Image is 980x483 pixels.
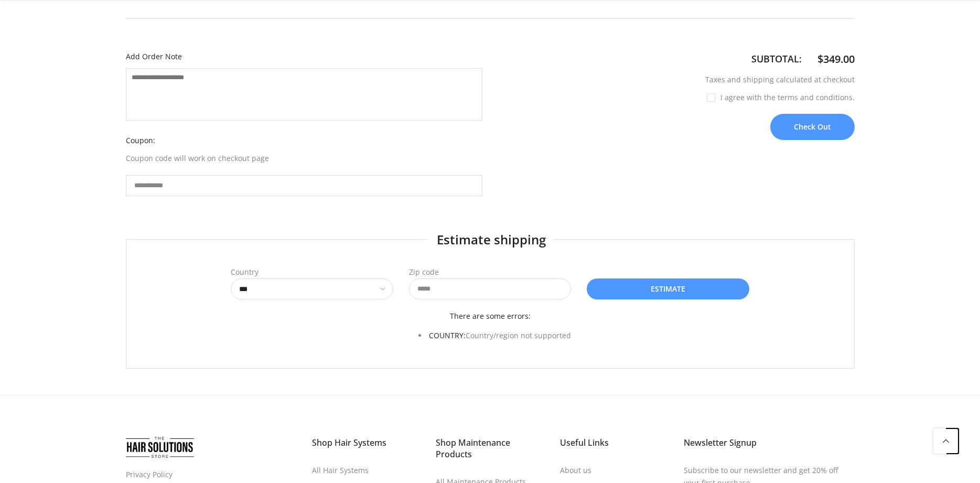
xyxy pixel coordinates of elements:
span: country [429,329,466,342]
label: Country [231,267,259,277]
a: Privacy Policy [126,469,173,479]
h3: Shop Maintenance Products [436,437,544,460]
div: $349.00 [817,50,855,68]
li: Country/region not supported [151,329,838,342]
a: About us [560,465,591,475]
h3: Estimate shipping [427,231,553,249]
strong: Subtotal: [751,52,802,65]
p: There are some errors: [142,310,838,323]
a: Back to the top [933,428,959,454]
p: Taxes and shipping calculated at checkout [498,73,855,86]
span: Estimate [651,284,685,294]
label: I agree with the terms and conditions. [707,92,855,102]
h3: Useful Links [560,437,669,448]
button: Check Out [770,114,855,140]
label: Coupon: [126,134,482,147]
label: Zip code [409,267,439,277]
h3: Shop Hair Systems [312,437,421,448]
span: Add Order Note [126,51,182,61]
p: Coupon code will work on checkout page [126,152,482,165]
h3: Newsletter Signup [684,437,854,448]
a: All Hair Systems [312,465,369,475]
button: Estimate [587,278,749,299]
